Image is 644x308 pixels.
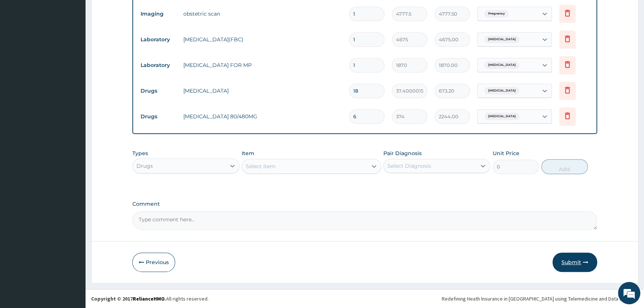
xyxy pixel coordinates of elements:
td: Laboratory [137,58,180,72]
div: Chat with us now [39,42,125,51]
footer: All rights reserved. [86,289,644,308]
label: Item [242,150,254,157]
img: d_794563401_company_1708531726252_794563401 [14,37,30,56]
span: [MEDICAL_DATA] [484,87,519,94]
span: [MEDICAL_DATA] [484,61,519,69]
label: Pair Diagnosis [383,150,422,157]
textarea: Type your message and hit 'Enter' [4,203,142,229]
label: Unit Price [493,150,519,157]
div: Select Diagnosis [387,162,431,170]
div: Drugs [136,162,153,170]
span: [MEDICAL_DATA] [484,36,519,43]
div: Minimize live chat window [122,4,140,22]
span: Pregnancy [484,10,509,17]
a: RelianceHMO [133,295,165,302]
td: [MEDICAL_DATA] [180,83,345,98]
span: We're online! [43,94,103,169]
div: Select Item [246,163,276,170]
button: Previous [132,253,175,272]
label: Comment [132,201,597,207]
td: [MEDICAL_DATA] 80/480MG [180,109,345,124]
td: Drugs [137,110,180,123]
td: Laboratory [137,33,180,46]
span: [MEDICAL_DATA] [484,113,519,120]
label: Types [132,150,148,157]
td: obstetric scan [180,6,345,21]
td: [MEDICAL_DATA](FBC) [180,32,345,47]
td: [MEDICAL_DATA] FOR MP [180,58,345,73]
button: Add [541,159,588,174]
strong: Copyright © 2017 . [91,295,166,302]
button: Submit [553,253,597,272]
div: Redefining Heath Insurance in [GEOGRAPHIC_DATA] using Telemedicine and Data Science! [442,295,638,302]
td: Imaging [137,7,180,21]
td: Drugs [137,84,180,98]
